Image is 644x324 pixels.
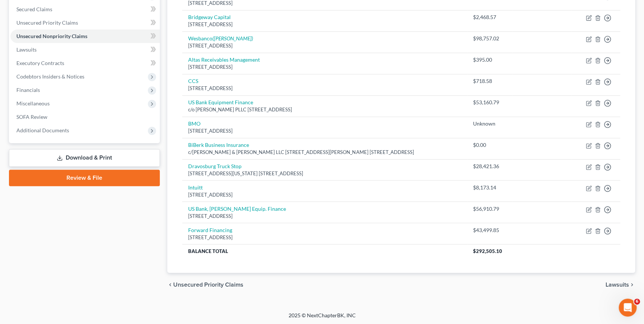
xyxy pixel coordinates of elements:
[606,282,635,288] button: Lawsuits chevron_right
[634,299,640,305] span: 6
[16,73,84,80] span: Codebtors Insiders & Notices
[473,120,507,127] div: Unknown
[188,184,203,191] a: Intuitt
[188,213,461,220] div: [STREET_ADDRESS]
[188,142,249,148] a: BiBerk Business Insurance
[473,77,507,85] div: $718.58
[473,13,507,21] div: $2,468.57
[473,35,507,42] div: $98,757.02
[188,120,200,127] a: BMO
[188,64,461,71] div: [STREET_ADDRESS]
[10,30,160,43] a: Unsecured Nonpriority Claims
[188,149,461,156] div: c/[PERSON_NAME] & [PERSON_NAME] LLC [STREET_ADDRESS][PERSON_NAME] [STREET_ADDRESS]
[188,35,253,41] a: Wesbanco([PERSON_NAME])
[188,170,461,177] div: [STREET_ADDRESS][US_STATE] [STREET_ADDRESS]
[188,206,286,212] a: US Bank, [PERSON_NAME] Equip. Finance
[10,110,160,124] a: SOFA Review
[16,100,50,107] span: Miscellaneous
[188,56,260,63] a: Altas Receivables Management
[16,33,87,39] span: Unsecured Nonpriority Claims
[167,282,173,288] i: chevron_left
[188,234,461,241] div: [STREET_ADDRESS]
[188,21,461,28] div: [STREET_ADDRESS]
[188,191,461,198] div: [STREET_ADDRESS]
[188,227,232,233] a: Forward Financing
[167,282,243,288] button: chevron_left Unsecured Priority Claims
[473,56,507,64] div: $395.00
[212,35,253,41] i: ([PERSON_NAME])
[473,141,507,149] div: $0.00
[188,14,231,20] a: Bridgeway Capital
[188,85,461,92] div: [STREET_ADDRESS]
[16,60,64,66] span: Executory Contracts
[188,99,253,105] a: US Bank Equipment Finance
[473,184,507,191] div: $8,173.14
[188,78,198,84] a: CCS
[629,282,635,288] i: chevron_right
[9,170,160,186] a: Review & File
[473,226,507,234] div: $43,499.85
[173,282,243,288] span: Unsecured Priority Claims
[10,3,160,16] a: Secured Claims
[16,127,69,133] span: Additional Documents
[619,299,637,317] iframe: Intercom live chat
[182,244,467,258] th: Balance Total
[473,163,507,170] div: $28,421.36
[16,19,78,26] span: Unsecured Priority Claims
[16,46,37,53] span: Lawsuits
[16,114,47,120] span: SOFA Review
[10,43,160,56] a: Lawsuits
[16,6,52,12] span: Secured Claims
[188,42,461,49] div: [STREET_ADDRESS]
[473,205,507,213] div: $56,910.79
[473,248,502,254] span: $292,505.10
[606,282,629,288] span: Lawsuits
[16,87,40,93] span: Financials
[10,56,160,70] a: Executory Contracts
[10,16,160,30] a: Unsecured Priority Claims
[188,163,242,169] a: Dravosburg Truck Stop
[188,106,461,113] div: c/o [PERSON_NAME] PLLC [STREET_ADDRESS]
[473,99,507,106] div: $53,160.79
[9,149,160,167] a: Download & Print
[188,127,461,135] div: [STREET_ADDRESS]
